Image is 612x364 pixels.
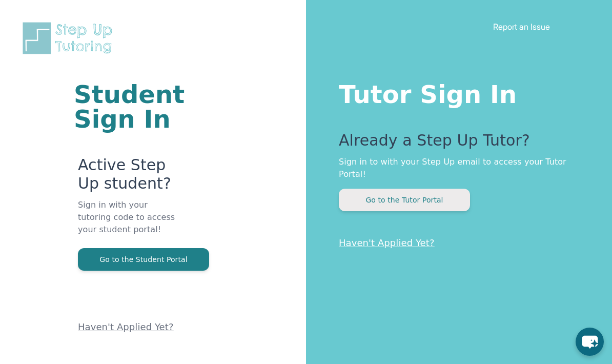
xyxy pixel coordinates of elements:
[78,321,174,332] a: Haven't Applied Yet?
[339,131,571,156] p: Already a Step Up Tutor?
[78,254,209,264] a: Go to the Student Portal
[339,237,435,248] a: Haven't Applied Yet?
[576,328,604,356] button: chat-button
[339,195,470,205] a: Go to the Tutor Portal
[339,189,470,211] button: Go to the Tutor Portal
[78,156,183,199] p: Active Step Up student?
[339,78,571,107] h1: Tutor Sign In
[493,22,550,32] a: Report an Issue
[339,156,571,180] p: Sign in to with your Step Up email to access your Tutor Portal!
[21,21,119,56] img: Step Up Tutoring horizontal logo
[78,199,183,248] p: Sign in with your tutoring code to access your student portal!
[78,248,209,271] button: Go to the Student Portal
[74,82,183,131] h1: Student Sign In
